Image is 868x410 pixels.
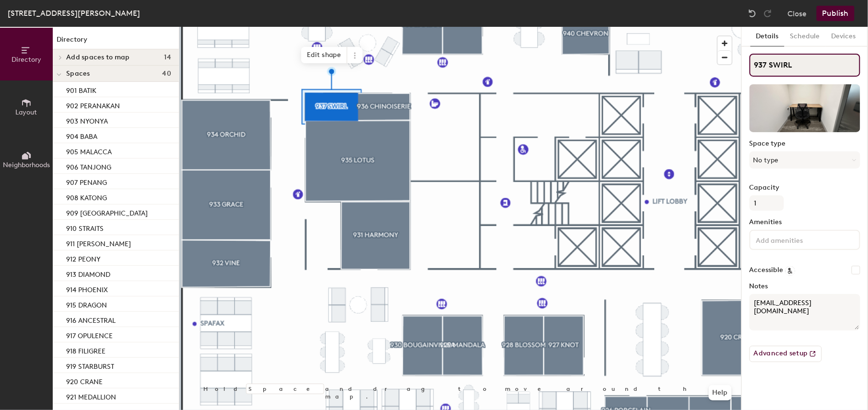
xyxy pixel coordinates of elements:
span: Layout [16,108,37,116]
label: Capacity [750,184,860,192]
button: Advanced setup [750,346,822,362]
div: [STREET_ADDRESS][PERSON_NAME] [8,7,140,19]
p: 921 MEDALLION [66,390,116,401]
textarea: [EMAIL_ADDRESS][DOMAIN_NAME] [750,294,860,330]
span: Directory [12,56,41,64]
p: 906 TANJONG [66,160,111,171]
button: Schedule [785,27,826,46]
p: 912 PEONY [66,252,101,263]
img: Undo [748,9,757,18]
p: 907 PENANG [66,176,107,187]
span: 14 [164,54,171,61]
p: 910 STRAITS [66,222,104,233]
p: 916 ANCESTRAL [66,314,116,325]
label: Space type [750,140,860,148]
p: 902 PERANAKAN [66,99,120,110]
p: 914 PHOENIX [66,283,108,294]
input: Add amenities [754,234,841,245]
p: 918 FILIGREE [66,344,106,355]
p: 904 BABA [66,130,97,141]
img: Redo [763,9,773,18]
label: Amenities [750,218,860,226]
p: 911 [PERSON_NAME] [66,237,131,248]
button: Close [788,6,807,21]
label: Accessible [750,266,784,274]
span: Add spaces to map [66,54,130,61]
button: Help [709,385,732,400]
button: Publish [817,6,855,21]
span: 40 [162,70,171,78]
button: Devices [826,27,862,46]
label: Notes [750,283,860,290]
button: Details [751,27,785,46]
span: Neighborhoods [3,161,50,169]
p: 920 CRANE [66,375,103,386]
p: 919 STARBURST [66,360,114,371]
p: 909 [GEOGRAPHIC_DATA] [66,206,148,217]
p: 908 KATONG [66,191,107,202]
p: 901 BATIK [66,84,96,95]
span: Edit shape [301,47,347,63]
p: 917 OPULENCE [66,329,113,340]
img: The space named 937 SWIRL [750,84,860,132]
p: 913 DIAMOND [66,268,110,279]
button: No type [750,151,860,169]
p: 905 MALACCA [66,145,112,156]
p: 915 DRAGON [66,298,107,309]
h1: Directory [53,34,179,49]
span: Spaces [66,70,90,78]
p: 903 NYONYA [66,114,108,125]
